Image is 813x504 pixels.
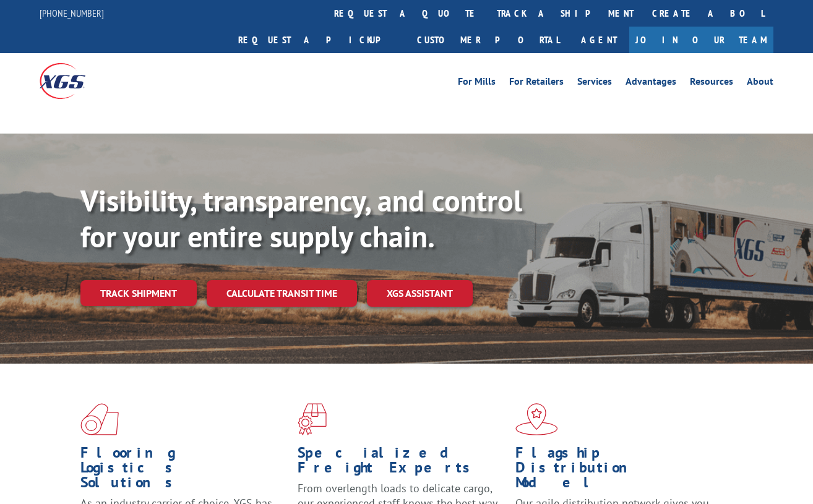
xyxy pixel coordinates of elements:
[80,181,522,255] b: Visibility, transparency, and control for your entire supply chain.
[80,445,288,496] h1: Flooring Logistics Solutions
[207,280,357,307] a: Calculate transit time
[408,27,569,53] a: Customer Portal
[80,403,119,435] img: xgs-icon-total-supply-chain-intelligence-red
[40,7,104,19] a: [PHONE_NUMBER]
[80,280,197,306] a: Track shipment
[515,445,723,496] h1: Flagship Distribution Model
[629,27,773,53] a: Join Our Team
[577,77,612,90] a: Services
[229,27,408,53] a: Request a pickup
[458,77,496,90] a: For Mills
[509,77,564,90] a: For Retailers
[515,403,558,435] img: xgs-icon-flagship-distribution-model-red
[298,403,327,435] img: xgs-icon-focused-on-flooring-red
[298,445,505,481] h1: Specialized Freight Experts
[747,77,773,90] a: About
[626,77,676,90] a: Advantages
[367,280,473,307] a: XGS ASSISTANT
[569,27,629,53] a: Agent
[690,77,733,90] a: Resources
